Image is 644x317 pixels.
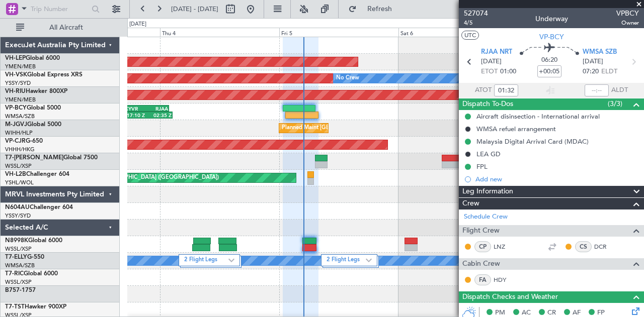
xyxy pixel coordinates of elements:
[366,258,372,262] img: arrow-gray.svg
[476,112,600,121] div: Aircraft disinsection - International arrival
[5,122,27,128] span: M-JGVJ
[398,28,518,37] div: Sat 6
[585,84,609,96] input: --:--
[481,47,512,57] span: RJAA NRT
[476,150,501,158] div: LEA GD
[5,129,33,137] a: WIHH/HLP
[171,5,218,14] span: [DATE] - [DATE]
[5,155,63,161] span: T7-[PERSON_NAME]
[494,275,516,284] a: HDY
[474,274,491,285] div: FA
[461,31,479,40] button: UTC
[279,28,398,37] div: Fri 5
[5,96,36,103] a: YMEN/MEB
[5,55,60,61] a: VH-LEPGlobal 6000
[5,88,26,94] span: VH-RIU
[500,67,516,77] span: 01:00
[5,304,66,310] a: T7-TSTHawker 900XP
[462,186,513,197] span: Leg Information
[475,85,492,95] span: ATOT
[539,32,564,42] span: VP-BCY
[616,19,639,27] span: Owner
[5,204,73,210] a: N604AUChallenger 604
[336,71,359,86] div: No Crew
[5,146,35,153] a: VHHH/HKG
[476,162,488,171] div: FPL
[5,204,30,210] span: N604AU
[601,67,617,77] span: ELDT
[5,212,31,220] a: YSSY/SYD
[5,122,61,128] a: M-JGVJGlobal 5000
[481,57,502,67] span: [DATE]
[474,241,491,252] div: CP
[462,225,500,237] span: Flight Crew
[5,138,43,144] a: VP-CJRG-650
[5,254,27,260] span: T7-ELLY
[327,256,366,265] label: 2 Flight Legs
[464,212,508,222] a: Schedule Crew
[462,198,479,209] span: Crew
[541,55,557,65] span: 06:20
[462,98,513,110] span: Dispatch To-Dos
[184,256,228,265] label: 2 Flight Legs
[594,242,617,251] a: DCR
[5,105,27,111] span: VP-BCY
[494,242,516,251] a: LNZ
[476,125,556,133] div: WMSA refuel arrangement
[5,179,34,186] a: YSHL/WOL
[5,155,98,161] a: T7-[PERSON_NAME]Global 7500
[462,258,500,270] span: Cabin Crew
[5,238,28,244] span: N8998K
[5,138,26,144] span: VP-CJR
[31,2,89,17] input: Trip Number
[5,254,44,260] a: T7-ELLYG-550
[5,262,35,269] a: WMSA/SZB
[5,55,26,61] span: VH-LEP
[583,57,603,67] span: [DATE]
[5,113,35,120] a: WMSA/SZB
[5,304,25,310] span: T7-TST
[5,79,31,87] a: YSSY/SYD
[53,170,219,185] div: Unplanned Maint [GEOGRAPHIC_DATA] ([GEOGRAPHIC_DATA])
[26,24,106,31] span: All Aircraft
[608,98,622,109] span: (3/3)
[5,105,61,111] a: VP-BCYGlobal 5000
[475,175,639,183] div: Add new
[5,72,27,78] span: VH-VSK
[149,112,172,118] div: 02:35 Z
[146,105,168,112] div: RJAA
[464,8,488,19] span: 527074
[5,238,62,244] a: N8998KGlobal 6000
[127,112,149,118] div: 17:10 Z
[5,287,36,293] a: B757-1757
[125,105,146,112] div: CYVR
[5,287,25,293] span: B757-1
[359,6,401,13] span: Refresh
[611,85,628,95] span: ALDT
[228,258,234,262] img: arrow-gray.svg
[11,20,109,36] button: All Aircraft
[5,271,24,277] span: T7-RIC
[344,1,404,17] button: Refresh
[464,19,488,27] span: 4/5
[5,271,58,277] a: T7-RICGlobal 6000
[5,245,32,253] a: WSSL/XSP
[129,20,146,29] div: [DATE]
[160,28,279,37] div: Thu 4
[5,171,69,177] a: VH-L2BChallenger 604
[5,278,32,286] a: WSSL/XSP
[535,14,568,24] div: Underway
[462,291,558,303] span: Dispatch Checks and Weather
[5,88,67,94] a: VH-RIUHawker 800XP
[583,47,617,57] span: WMSA SZB
[616,8,639,19] span: VPBCY
[481,67,498,77] span: ETOT
[5,72,83,78] a: VH-VSKGlobal Express XRS
[5,162,32,170] a: WSSL/XSP
[5,171,26,177] span: VH-L2B
[476,137,589,146] div: Malaysia Digital Arrival Card (MDAC)
[575,241,592,252] div: CS
[583,67,599,77] span: 07:20
[5,63,36,70] a: YMEN/MEB
[494,84,518,96] input: --:--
